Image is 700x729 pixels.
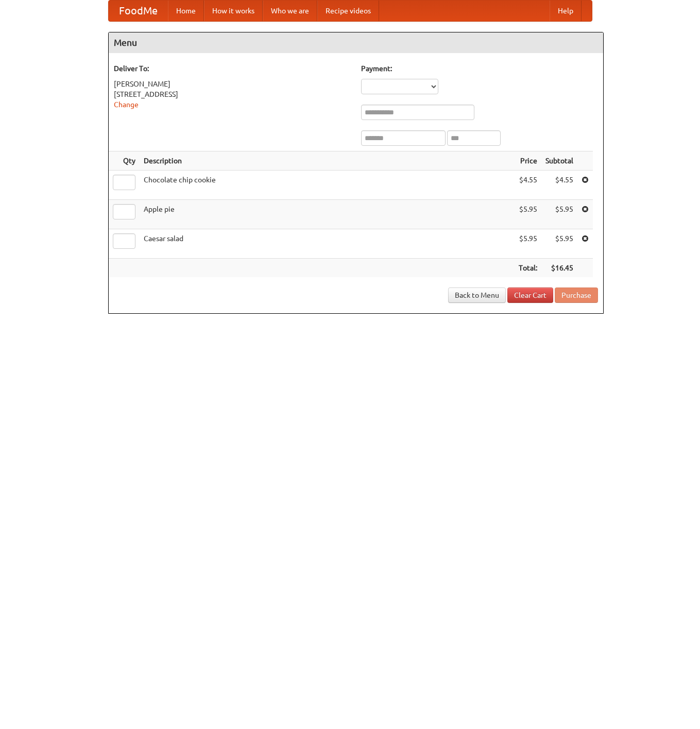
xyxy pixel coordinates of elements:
[109,32,603,53] h4: Menu
[114,89,351,99] div: [STREET_ADDRESS]
[555,287,598,303] button: Purchase
[263,1,317,21] a: Who we are
[114,79,351,89] div: [PERSON_NAME]
[550,1,582,21] a: Help
[140,200,515,229] td: Apple pie
[204,1,263,21] a: How it works
[515,229,541,259] td: $5.95
[541,229,577,259] td: $5.95
[515,259,541,278] th: Total:
[507,287,553,303] a: Clear Cart
[109,151,140,171] th: Qty
[140,229,515,259] td: Caesar salad
[168,1,204,21] a: Home
[109,1,168,21] a: FoodMe
[541,151,577,171] th: Subtotal
[541,259,577,278] th: $16.45
[541,200,577,229] td: $5.95
[448,287,506,303] a: Back to Menu
[515,151,541,171] th: Price
[140,151,515,171] th: Description
[317,1,379,21] a: Recipe videos
[515,200,541,229] td: $5.95
[515,171,541,200] td: $4.55
[361,63,598,74] h5: Payment:
[140,171,515,200] td: Chocolate chip cookie
[541,171,577,200] td: $4.55
[114,63,351,74] h5: Deliver To:
[114,100,139,109] a: Change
